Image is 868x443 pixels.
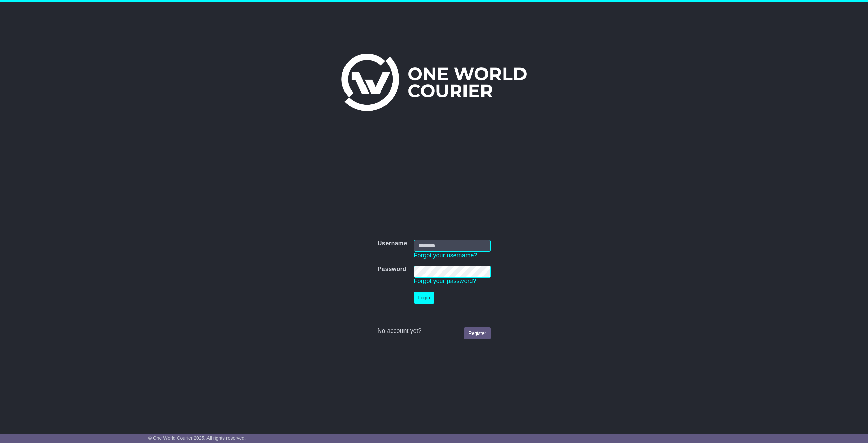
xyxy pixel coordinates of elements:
[377,240,407,247] label: Username
[414,252,477,259] a: Forgot your username?
[377,327,490,335] div: No account yet?
[377,266,406,273] label: Password
[414,292,434,304] button: Login
[148,435,246,441] span: © One World Courier 2025. All rights reserved.
[414,278,476,284] a: Forgot your password?
[341,54,527,111] img: One World
[464,327,490,339] a: Register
